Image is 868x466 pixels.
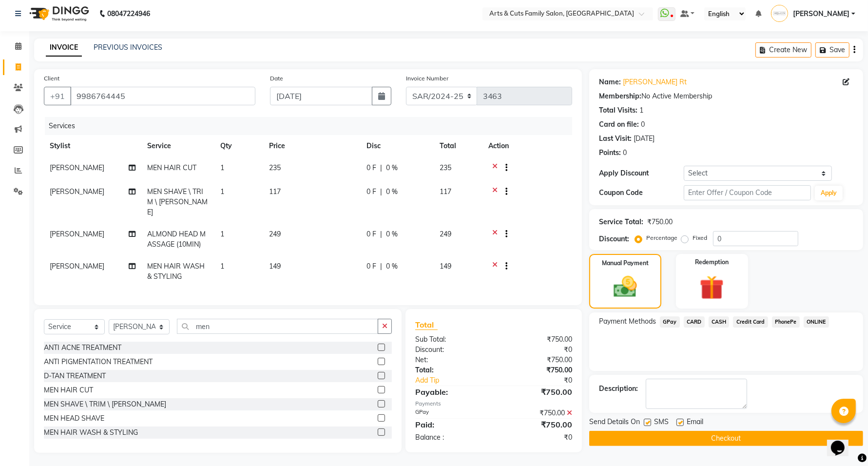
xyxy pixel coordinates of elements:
span: CARD [684,316,705,328]
th: Total [434,135,482,157]
div: MEN HEAD SHAVE [44,413,104,424]
a: [PERSON_NAME] Rt [623,77,687,87]
button: Save [815,42,849,58]
img: _gift.svg [692,272,732,303]
span: 117 [440,187,451,196]
span: 0 F [366,261,376,272]
div: Payable: [408,386,494,398]
span: 0 F [366,163,376,173]
div: MEN HAIR WASH & STYLING [44,427,138,438]
div: Points: [599,148,621,158]
div: Last Visit: [599,134,632,144]
button: Create New [755,42,811,58]
span: Email [687,417,703,429]
th: Action [482,135,572,157]
span: 1 [220,163,224,172]
div: Total: [408,365,494,375]
span: ALMOND HEAD MASSAGE (10MIN) [147,230,206,249]
th: Stylist [44,135,141,157]
span: MEN HAIR WASH & STYLING [147,262,205,281]
input: Search by Name/Mobile/Email/Code [70,87,255,105]
img: RACHANA [771,5,788,22]
button: +91 [44,87,71,105]
button: Checkout [589,431,863,446]
span: | [380,163,382,173]
div: Sub Total: [408,334,494,345]
div: MEN HAIR CUT [44,385,93,395]
label: Fixed [693,233,707,242]
span: 117 [269,187,281,196]
div: Total Visits: [599,105,637,116]
div: ₹750.00 [494,419,579,430]
th: Qty [214,135,263,157]
div: ANTI ACNE TREATMENT [44,343,121,353]
div: ANTI PIGMENTATION TREATMENT [44,357,153,367]
div: ₹750.00 [494,386,579,398]
span: Payment Methods [599,316,656,327]
label: Percentage [646,233,677,242]
div: Service Total: [599,217,643,227]
span: | [380,229,382,239]
label: Date [270,74,283,83]
th: Price [263,135,361,157]
span: 249 [269,230,281,238]
span: 149 [440,262,451,271]
span: 149 [269,262,281,271]
div: Balance : [408,432,494,443]
div: Coupon Code [599,188,684,198]
div: ₹750.00 [494,408,579,418]
div: D-TAN TREATMENT [44,371,106,381]
a: PREVIOUS INVOICES [94,43,162,52]
input: Search or Scan [177,319,378,334]
span: [PERSON_NAME] [50,187,104,196]
span: [PERSON_NAME] [50,163,104,172]
a: INVOICE [46,39,82,57]
span: GPay [660,316,680,328]
span: [PERSON_NAME] [793,9,849,19]
div: Description: [599,384,638,394]
span: Credit Card [733,316,768,328]
span: MEN SHAVE \ TRIM \ [PERSON_NAME] [147,187,208,216]
span: 235 [440,163,451,172]
span: [PERSON_NAME] [50,230,104,238]
img: _cash.svg [606,273,644,300]
div: ₹750.00 [494,334,579,345]
th: Disc [361,135,434,157]
span: 1 [220,230,224,238]
span: Total [415,320,438,330]
th: Service [141,135,214,157]
div: Discount: [599,234,629,244]
div: 0 [641,119,645,130]
div: [DATE] [634,134,655,144]
a: Add Tip [408,375,508,386]
div: Apply Discount [599,168,684,178]
div: 0 [623,148,627,158]
div: ₹750.00 [494,365,579,375]
span: ONLINE [804,316,829,328]
div: Services [45,117,579,135]
span: 1 [220,262,224,271]
div: Discount: [408,345,494,355]
label: Client [44,74,59,83]
span: | [380,261,382,272]
span: 0 % [386,229,398,239]
span: 1 [220,187,224,196]
div: ₹750.00 [647,217,673,227]
span: PhonePe [772,316,800,328]
iframe: chat widget [827,427,858,456]
span: SMS [654,417,669,429]
div: Paid: [408,419,494,430]
div: 1 [639,105,643,116]
span: Send Details On [589,417,640,429]
span: 0 % [386,261,398,272]
span: 249 [440,230,451,238]
div: ₹0 [494,345,579,355]
span: 0 % [386,187,398,197]
span: 0 F [366,229,376,239]
span: [PERSON_NAME] [50,262,104,271]
div: No Active Membership [599,91,853,101]
div: ₹750.00 [494,355,579,365]
div: Membership: [599,91,641,101]
span: | [380,187,382,197]
span: 235 [269,163,281,172]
